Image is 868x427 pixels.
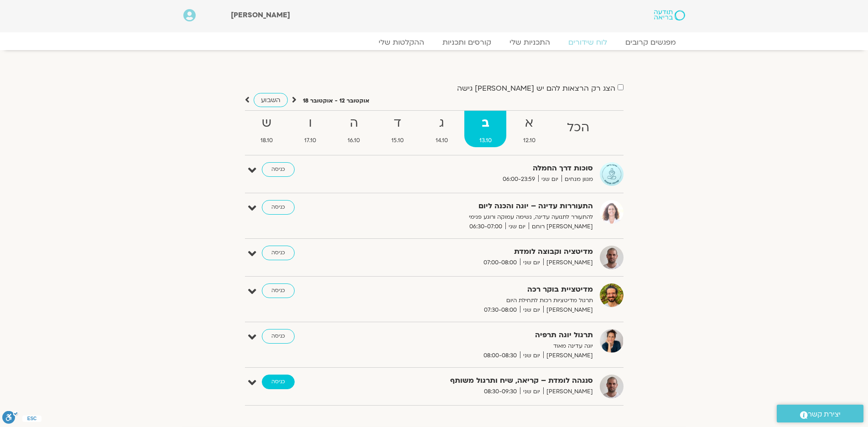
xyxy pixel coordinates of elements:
span: 07:00-08:00 [480,258,520,268]
a: כניסה [262,246,295,260]
a: התכניות שלי [500,38,559,47]
span: 16.10 [333,136,375,145]
strong: ג [421,113,463,134]
span: מגוון מנחים [561,175,593,184]
span: 07:30-08:00 [481,305,520,315]
span: [PERSON_NAME] [543,258,593,268]
a: ב13.10 [464,111,506,147]
span: יום שני [505,222,529,232]
strong: ו [290,113,331,134]
a: כניסה [262,162,295,177]
a: ו17.10 [290,111,331,147]
span: 13.10 [464,136,506,145]
strong: סנגהה לומדת – קריאה, שיח ותרגול משותף [369,375,593,387]
a: א12.10 [508,111,550,147]
span: 08:30-09:30 [481,387,520,396]
span: [PERSON_NAME] [543,351,593,360]
span: [PERSON_NAME] [543,305,593,315]
span: [PERSON_NAME] [231,10,290,20]
p: אוקטובר 12 - אוקטובר 18 [303,96,369,106]
label: הצג רק הרצאות להם יש [PERSON_NAME] גישה [457,84,615,93]
span: יום שני [520,387,543,396]
strong: ב [464,113,506,134]
a: השבוע [254,93,288,107]
a: כניסה [262,283,295,298]
strong: ה [333,113,375,134]
span: 12.10 [508,136,550,145]
strong: הכל [552,118,604,138]
a: לוח שידורים [559,38,616,47]
p: להתעורר לתנועה עדינה, נשימה עמוקה ורוגע פנימי [369,212,593,222]
a: יצירת קשר [777,405,863,422]
strong: סוכות דרך החמלה [369,162,593,175]
span: יום שני [520,258,543,268]
span: יום שני [520,351,543,360]
span: יצירת קשר [808,408,841,421]
a: כניסה [262,375,295,389]
span: 18.10 [246,136,288,145]
span: 08:00-08:30 [480,351,520,360]
a: ג14.10 [421,111,463,147]
a: ה16.10 [333,111,375,147]
strong: ש [246,113,288,134]
a: ד15.10 [377,111,419,147]
span: יום שני [538,175,561,184]
a: ש18.10 [246,111,288,147]
span: יום שני [520,305,543,315]
strong: מדיטציית בוקר רכה [369,283,593,296]
a: מפגשים קרובים [616,38,685,47]
strong: ד [377,113,419,134]
a: ההקלטות שלי [369,38,433,47]
a: כניסה [262,200,295,215]
p: יוגה עדינה מאוד [369,341,593,351]
a: קורסים ותכניות [433,38,500,47]
strong: א [508,113,550,134]
span: 17.10 [290,136,331,145]
a: הכל [552,111,604,147]
nav: Menu [183,38,685,47]
span: 06:30-07:00 [466,222,505,232]
strong: תרגול יוגה תרפיה [369,329,593,341]
span: השבוע [261,96,281,104]
strong: מדיטציה וקבוצה לומדת [369,246,593,258]
span: 06:00-23:59 [499,175,538,184]
span: 15.10 [377,136,419,145]
a: כניסה [262,329,295,344]
span: [PERSON_NAME] רוחם [529,222,593,232]
p: תרגול מדיטציות רכות לתחילת היום [369,296,593,305]
strong: התעוררות עדינה – יוגה והכנה ליום [369,200,593,212]
span: 14.10 [421,136,463,145]
span: [PERSON_NAME] [543,387,593,396]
